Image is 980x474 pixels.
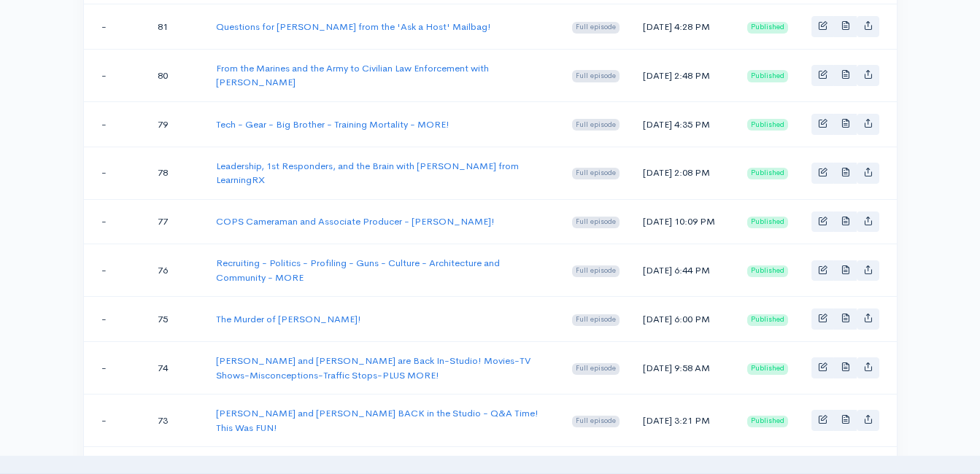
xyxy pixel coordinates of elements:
[216,20,491,33] a: Questions for [PERSON_NAME] from the 'Ask a Host' Mailbag!
[146,244,204,297] td: 76
[84,395,147,447] td: -
[631,49,736,101] td: [DATE] 2:48 PM
[631,4,736,50] td: [DATE] 4:28 PM
[811,65,879,86] div: Basic example
[811,114,879,135] div: Basic example
[811,211,879,233] div: Basic example
[146,4,204,50] td: 81
[747,265,788,277] span: Published
[84,147,147,199] td: -
[216,118,450,131] a: Tech - Gear - Big Brother - Training Mortality - MORE!
[631,342,736,395] td: [DATE] 9:58 AM
[216,354,530,381] a: [PERSON_NAME] and [PERSON_NAME] are Back In-Studio! Movies-TV Shows-Misconceptions-Traffic Stops-...
[216,257,500,284] a: Recruiting - Politics - Profiling - Guns - Culture - Architecture and Community - MORE
[811,260,879,281] div: Basic example
[84,199,147,244] td: -
[572,168,620,179] span: Full episode
[631,297,736,342] td: [DATE] 6:00 PM
[84,244,147,297] td: -
[146,297,204,342] td: 75
[84,101,147,147] td: -
[631,199,736,244] td: [DATE] 10:09 PM
[747,363,788,375] span: Published
[631,395,736,447] td: [DATE] 3:21 PM
[572,70,620,82] span: Full episode
[811,308,879,330] div: Basic example
[572,119,620,131] span: Full episode
[84,49,147,101] td: -
[84,4,147,50] td: -
[216,62,489,89] a: From the Marines and the Army to Civilian Law Enforcement with [PERSON_NAME]
[146,342,204,395] td: 74
[146,199,204,244] td: 77
[631,101,736,147] td: [DATE] 4:35 PM
[146,101,204,147] td: 79
[811,16,879,37] div: Basic example
[572,416,620,427] span: Full episode
[146,395,204,447] td: 73
[747,416,788,427] span: Published
[747,168,788,179] span: Published
[747,217,788,228] span: Published
[84,297,147,342] td: -
[572,265,620,277] span: Full episode
[631,244,736,297] td: [DATE] 6:44 PM
[572,22,620,34] span: Full episode
[572,217,620,228] span: Full episode
[146,147,204,199] td: 78
[216,160,519,187] a: Leadership, 1st Responders, and the Brain with [PERSON_NAME] from LearningRX
[747,314,788,326] span: Published
[572,363,620,375] span: Full episode
[747,22,788,34] span: Published
[146,49,204,101] td: 80
[216,215,495,228] a: COPS Cameraman and Associate Producer - [PERSON_NAME]!
[216,313,361,325] a: The Murder of [PERSON_NAME]!
[811,163,879,184] div: Basic example
[811,357,879,378] div: Basic example
[216,407,539,434] a: [PERSON_NAME] and [PERSON_NAME] BACK in the Studio - Q&A Time! This Was FUN!
[747,119,788,131] span: Published
[84,342,147,395] td: -
[631,147,736,199] td: [DATE] 2:08 PM
[747,70,788,82] span: Published
[572,314,620,326] span: Full episode
[811,410,879,431] div: Basic example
